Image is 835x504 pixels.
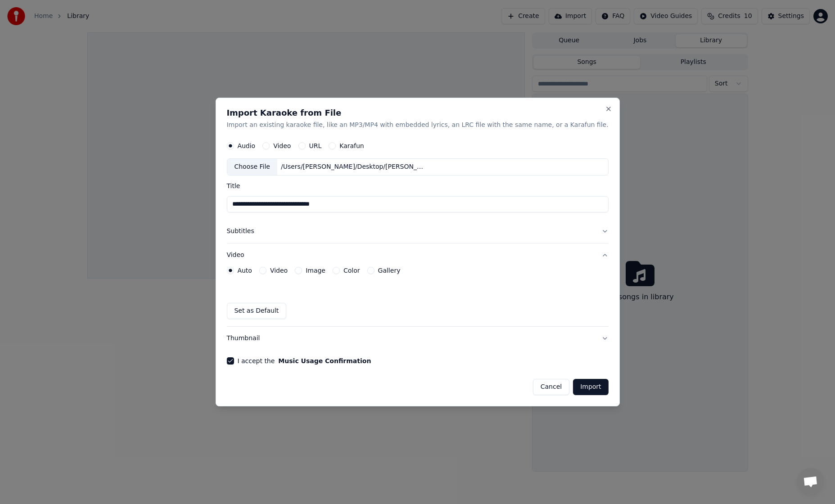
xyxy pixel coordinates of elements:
div: Video [226,267,608,326]
label: Karafun [339,143,364,149]
label: Audio [237,143,255,149]
label: Video [273,143,291,149]
label: URL [309,143,321,149]
label: Video [270,267,288,274]
button: Thumbnail [226,327,608,350]
div: Choose File [227,159,277,175]
label: I accept the [237,358,371,364]
label: Color [343,267,360,274]
button: Import [573,379,608,395]
button: Cancel [533,379,569,395]
button: I accept the [278,358,371,364]
label: Title [226,183,608,189]
button: Set as Default [226,303,286,319]
h2: Import Karaoke from File [226,109,608,117]
label: Auto [237,267,252,274]
label: Image [306,267,325,274]
p: Import an existing karaoke file, like an MP3/MP4 with embedded lyrics, an LRC file with the same ... [226,121,608,130]
div: /Users/[PERSON_NAME]/Desktop/[PERSON_NAME] - [PERSON_NAME] (Spring Of My Life).m4a [277,162,430,171]
label: Gallery [378,267,401,274]
button: Subtitles [226,220,608,243]
button: Video [226,243,608,267]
